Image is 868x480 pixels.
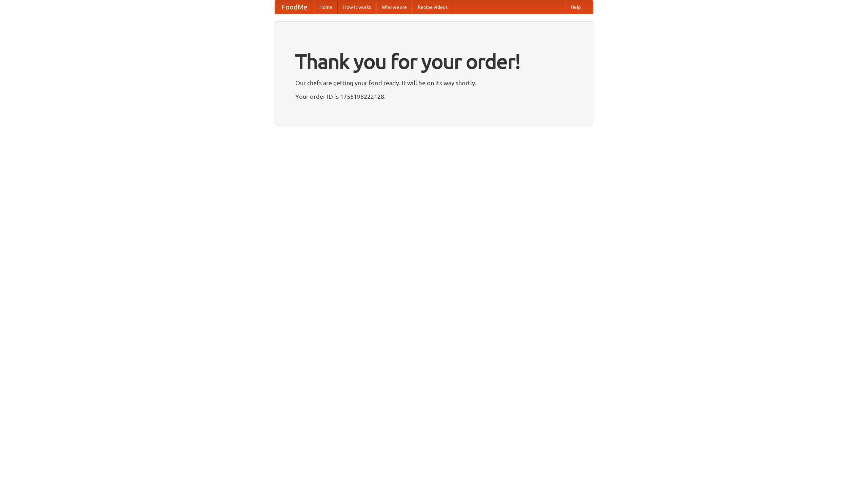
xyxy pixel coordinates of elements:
p: Our chefs are getting your food ready. It will be on its way shortly. [295,78,573,88]
a: FoodMe [275,0,314,14]
h1: Thank you for your order! [295,45,573,78]
a: Who we are [376,0,412,14]
a: Home [314,0,338,14]
p: Your order ID is 1755198222128. [295,91,573,101]
a: How it works [338,0,376,14]
a: Recipe videos [412,0,453,14]
a: Help [565,0,586,14]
